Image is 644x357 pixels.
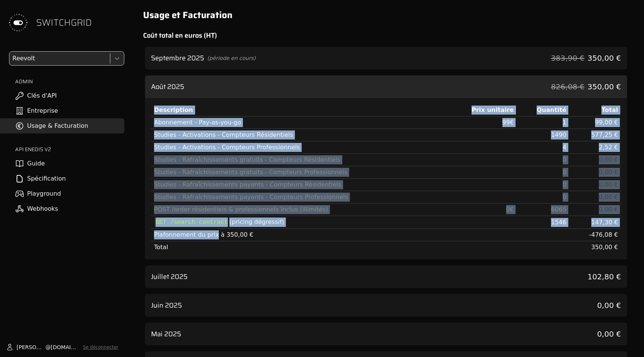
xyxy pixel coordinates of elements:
h3: Juillet 2025 [151,271,188,282]
span: 0,00 € [597,300,621,311]
span: 0 € [506,206,514,213]
img: Switchgrid Logo [6,11,30,35]
div: Studies - Rafraîchissements gratuits - Compteurs Résidentiels [154,155,443,164]
div: (pricing dégressif) [154,218,443,227]
span: 99,00 € [595,119,618,126]
div: Studies - Rafraîchissements gratuits - Compteurs Professionnels [154,168,443,177]
span: @ [46,343,51,351]
div: Prix unitaire [449,106,514,115]
span: [PERSON_NAME] [17,343,46,351]
span: 383,90 € [551,53,584,63]
span: 99 € [502,119,514,126]
span: 0,00 € [599,193,618,201]
div: Studies - Activations - Compteurs Professionnels [154,143,443,152]
div: Description [154,106,443,115]
span: 0,00 € [599,181,618,188]
span: 0 [563,156,566,163]
div: Plafonnement du prix à 350,00 € [154,230,443,239]
span: 1546 [551,219,566,226]
span: Total [154,244,168,251]
span: [DOMAIN_NAME] [51,343,80,351]
span: 6065 [551,206,566,213]
span: 350,00 € [591,244,618,251]
span: (période en cours) [207,54,256,62]
span: 1490 [551,131,566,138]
div: Studies - Rafraîchissements payants - Compteurs Professionnels [154,193,443,202]
span: 147,30 € [591,219,618,226]
code: GET /search-contract [154,218,229,227]
span: 826,08 € [551,81,584,92]
div: Studies - Activations - Compteurs Résidentiels [154,130,443,139]
span: -476,08 € [589,231,618,238]
span: 350,00 € [588,53,621,63]
span: 0 [563,181,566,188]
h3: Juin 2025 [151,300,182,311]
div: voir les détails [145,265,627,288]
h3: Août 2025 [151,81,184,92]
span: 0,00 € [599,206,618,213]
div: Quantité [520,106,566,115]
div: Abonnement - Pay-as-you-go [154,118,443,127]
span: 102,80 € [588,271,621,282]
div: Studies - Rafraîchissements payants - Compteurs Résidentiels [154,180,443,189]
div: POST /order résidentiels & professionnels inclus (illimités) [154,205,443,214]
span: 2,52 € [599,144,618,151]
span: 0,00 € [597,329,621,339]
h2: Coût total en euros (HT) [143,30,629,41]
div: Total [572,106,618,115]
button: Se déconnecter [83,344,118,350]
span: 577,25 € [591,131,618,138]
h3: Mai 2025 [151,329,181,339]
div: voir les détails [145,294,627,317]
div: voir les détails [145,47,627,69]
h2: API ENEDIS v2 [15,146,124,153]
span: 1 [563,119,566,126]
span: 4 [563,144,566,151]
h1: Usage et Facturation [143,9,629,21]
span: SWITCHGRID [36,17,92,29]
span: 0,00 € [599,156,618,163]
span: 0,00 € [599,169,618,176]
h3: Septembre 2025 [151,53,204,63]
span: 0 [563,193,566,201]
div: voir les détails [145,323,627,345]
h2: ADMIN [15,78,124,85]
span: 350,00 € [588,81,621,92]
span: 0 [563,169,566,176]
